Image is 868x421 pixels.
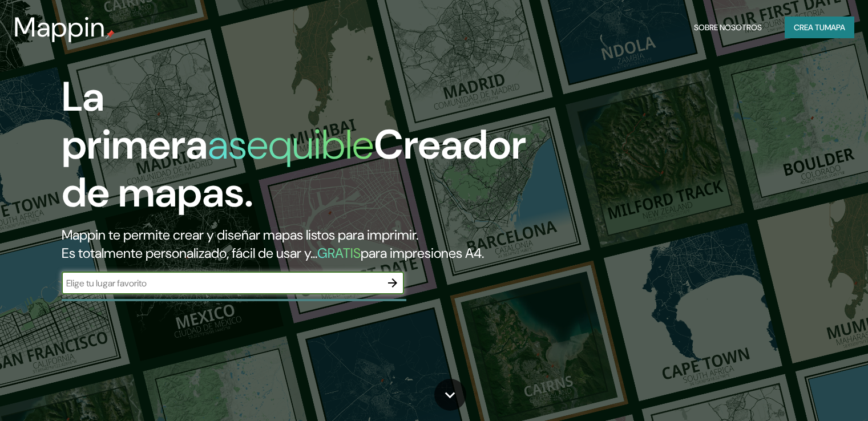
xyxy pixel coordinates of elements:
[62,226,418,244] font: Mappin te permite crear y diseñar mapas listos para imprimir.
[62,70,208,171] font: La primera
[106,30,115,39] img: pin de mapeo
[208,118,374,171] font: asequible
[317,244,361,262] font: GRATIS
[689,17,766,38] button: Sobre nosotros
[62,277,381,290] input: Elige tu lugar favorito
[825,22,845,33] font: mapa
[794,22,825,33] font: Crea tu
[62,118,526,219] font: Creador de mapas.
[694,22,762,33] font: Sobre nosotros
[361,244,484,262] font: para impresiones A4.
[14,9,106,45] font: Mappin
[785,17,854,38] button: Crea tumapa
[62,244,317,262] font: Es totalmente personalizado, fácil de usar y...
